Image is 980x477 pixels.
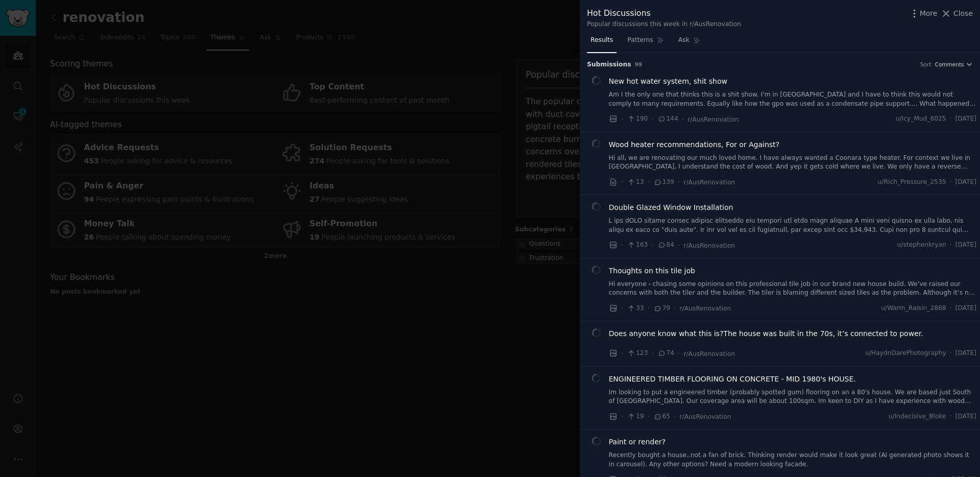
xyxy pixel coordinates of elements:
[678,36,690,45] span: Ask
[627,36,653,45] span: Patterns
[935,61,964,68] span: Comments
[609,437,666,447] a: Paint or render?
[683,350,735,357] span: r/AusRenovation
[896,114,946,124] span: u/Icy_Mud_6025
[955,304,976,313] span: [DATE]
[621,240,623,251] span: ·
[609,217,977,234] a: L ips dOLO sitame consec adipisc elitseddo eiu tempori utl etdo magn aliquae A mini veni quisno e...
[609,374,856,385] a: ENGINEERED TIMBER FLOORING ON CONCRETE - MID 1980's HOUSE.
[587,32,617,53] a: Results
[653,412,670,421] span: 65
[953,8,973,19] span: Close
[920,61,932,68] div: Sort
[878,178,946,187] span: u/Rich_Pressure_2535
[678,177,680,187] span: ·
[609,154,977,172] a: Hi all, we are renovating our much loved home. I have always wanted a Coonara type heater. For co...
[897,241,946,250] span: u/stephenkryan
[653,178,674,187] span: 139
[683,179,735,186] span: r/AusRenovation
[909,8,938,19] button: More
[609,76,727,87] a: New hot water system, shit show
[621,411,623,422] span: ·
[648,177,650,187] span: ·
[674,411,676,422] span: ·
[680,305,731,312] span: r/AusRenovation
[609,328,923,339] a: Does anyone know what this is?The house was built in the 70s, it’s connected to power.
[587,7,741,20] div: Hot Discussions
[955,114,976,124] span: [DATE]
[653,304,670,313] span: 79
[627,412,644,421] span: 19
[657,114,678,124] span: 144
[674,303,676,314] span: ·
[955,178,976,187] span: [DATE]
[609,388,977,406] a: Im looking to put a engineered timber (probably spotted gum) flooring on an a 80's house. We are ...
[683,242,735,249] span: r/AusRenovation
[955,349,976,358] span: [DATE]
[609,90,977,108] a: Am I the only one that thinks this is a shit show. I'm in [GEOGRAPHIC_DATA] and I have to think t...
[627,304,644,313] span: 33
[627,241,648,250] span: 163
[950,241,952,250] span: ·
[609,202,733,213] a: Double Glazed Window Installation
[651,114,653,125] span: ·
[950,178,952,187] span: ·
[950,349,952,358] span: ·
[609,139,780,150] a: Wood heater recommendations, For or Against?
[657,241,674,250] span: 84
[935,61,973,68] button: Comments
[609,280,977,298] a: Hi everyone - chasing some opinions on this professional tile job in our brand new house build. W...
[624,32,667,53] a: Patterns
[621,177,623,187] span: ·
[941,8,973,19] button: Close
[950,304,952,313] span: ·
[881,304,946,313] span: u/Warm_Raisin_2888
[609,451,977,469] a: Recently bought a house..not a fan of brick. Thinking render would make it look great (AI generat...
[889,412,946,421] span: u/Indecisive_Bloke
[657,349,674,358] span: 74
[648,303,650,314] span: ·
[621,348,623,359] span: ·
[682,114,684,125] span: ·
[950,114,952,124] span: ·
[865,349,946,358] span: u/HaydnDarePhotography
[609,266,695,276] a: Thoughts on this tile job
[627,178,644,187] span: 13
[955,412,976,421] span: [DATE]
[648,411,650,422] span: ·
[950,412,952,421] span: ·
[920,8,938,19] span: More
[621,303,623,314] span: ·
[587,20,741,29] div: Popular discussions this week in r/AusRenovation
[678,348,680,359] span: ·
[651,348,653,359] span: ·
[688,116,739,123] span: r/AusRenovation
[651,240,653,251] span: ·
[955,241,976,250] span: [DATE]
[678,240,680,251] span: ·
[680,413,731,420] span: r/AusRenovation
[675,32,704,53] a: Ask
[627,349,648,358] span: 123
[587,60,631,69] span: Submission s
[635,61,643,67] span: 99
[621,114,623,125] span: ·
[627,114,648,124] span: 190
[591,36,613,45] span: Results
